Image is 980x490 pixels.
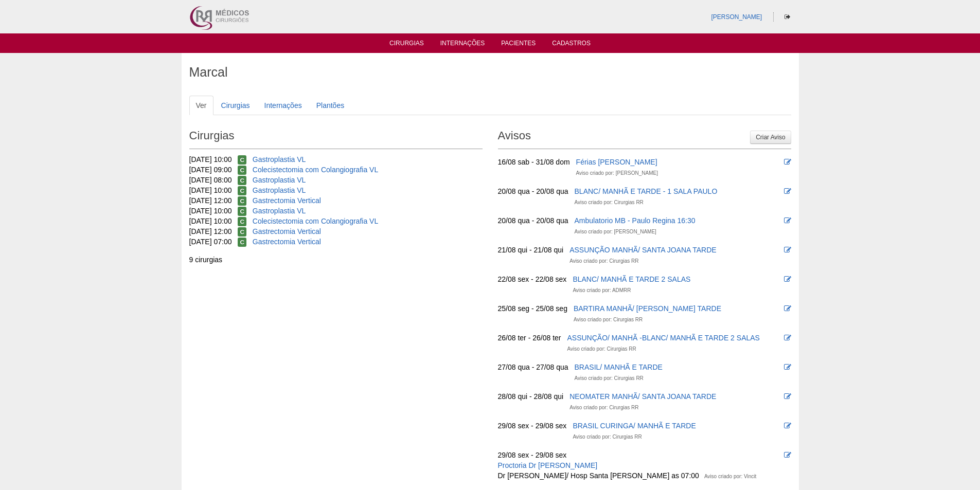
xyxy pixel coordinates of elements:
[440,40,485,50] a: Internações
[569,403,638,413] div: Aviso criado por: Cirurgias RR
[389,40,424,50] a: Cirurgias
[784,276,791,283] i: Editar
[498,125,791,149] h2: Avisos
[189,255,483,265] div: 9 cirurgias
[215,96,257,115] a: Cirurgias
[575,187,718,195] a: BLANC/ MANHÃ E TARDE - 1 SALA PAULO
[498,215,568,226] div: 20/08 qua - 20/08 qua
[189,155,232,164] span: [DATE] 10:00
[569,246,717,254] a: ASSUNÇÃO MANHÃ/ SANTA JOANA TARDE
[501,40,536,50] a: Pacientes
[574,304,721,313] a: BARTIRA MANHÃ/ [PERSON_NAME] TARDE
[498,450,567,460] div: 29/08 sex - 29/08 sex
[253,217,378,225] a: Colecistectomia com Colangiografia VL
[498,274,567,284] div: 22/08 sex - 22/08 sex
[189,217,232,225] span: [DATE] 10:00
[784,217,791,224] i: Editar
[785,14,790,20] i: Sair
[576,158,657,166] a: Férias [PERSON_NAME]
[573,285,631,296] div: Aviso criado por: ADMRR
[253,196,321,205] a: Gastrectomia Vertical
[189,66,791,79] h1: Marcal
[253,155,306,164] a: Gastroplastia VL
[498,421,567,431] div: 29/08 sex - 29/08 sex
[784,188,791,195] i: Editar
[253,166,378,174] a: Colecistectomia com Colangiografia VL
[575,363,663,371] a: BRASIL/ MANHÃ E TARDE
[498,186,568,196] div: 20/08 qua - 20/08 qua
[253,227,321,235] a: Gastrectomia Vertical
[750,131,791,144] a: Criar Aviso
[573,422,696,430] a: BRASIL CURINGA/ MANHÃ E TARDE
[189,186,232,194] span: [DATE] 10:00
[253,207,306,215] a: Gastroplastia VL
[238,166,246,175] span: Confirmada
[784,334,791,341] i: Editar
[498,470,699,481] div: Dr [PERSON_NAME]/ Hosp Santa [PERSON_NAME] as 07:00
[253,186,306,194] a: Gastroplastia VL
[575,216,696,225] a: Ambulatorio MB - Paulo Regina 16:30
[498,303,567,314] div: 25/08 seg - 25/08 seg
[552,40,591,50] a: Cadastros
[189,207,232,215] span: [DATE] 10:00
[567,344,636,354] div: Aviso criado por: Cirurgias RR
[711,13,762,21] a: [PERSON_NAME]
[238,207,246,216] span: Confirmada
[569,392,716,401] a: NEOMATER MANHÃ/ SANTA JOANA TARDE
[575,197,644,208] div: Aviso criado por: Cirurgias RR
[575,227,656,237] div: Aviso criado por: [PERSON_NAME]
[498,333,561,343] div: 26/08 ter - 26/08 ter
[238,238,246,247] span: Confirmada
[258,96,309,115] a: Internações
[310,96,351,115] a: Plantões
[238,176,246,185] span: Confirmada
[238,196,246,206] span: Confirmada
[574,315,643,325] div: Aviso criado por: Cirurgias RR
[498,391,564,402] div: 28/08 qui - 28/08 qui
[498,461,598,469] a: Proctoria Dr [PERSON_NAME]
[238,227,246,237] span: Confirmada
[573,275,690,283] a: BLANC/ MANHÃ E TARDE 2 SALAS
[189,227,232,235] span: [DATE] 12:00
[569,256,638,266] div: Aviso criado por: Cirurgias RR
[498,362,568,372] div: 27/08 qua - 27/08 qua
[238,155,246,165] span: Confirmada
[576,168,658,178] div: Aviso criado por: [PERSON_NAME]
[704,471,756,482] div: Aviso criado por: Vincit
[189,166,232,174] span: [DATE] 09:00
[784,305,791,312] i: Editar
[567,334,759,342] a: ASSUNÇÃO/ MANHÃ -BLANC/ MANHÃ E TARDE 2 SALAS
[784,246,791,253] i: Editar
[189,176,232,184] span: [DATE] 08:00
[784,393,791,400] i: Editar
[784,364,791,371] i: Editar
[253,176,306,184] a: Gastroplastia VL
[784,158,791,166] i: Editar
[189,125,483,149] h2: Cirurgias
[238,217,246,226] span: Confirmada
[498,245,564,255] div: 21/08 qui - 21/08 qui
[253,238,321,246] a: Gastrectomia Vertical
[238,186,246,195] span: Confirmada
[189,96,213,115] a: Ver
[498,157,570,167] div: 16/08 sab - 31/08 dom
[575,373,644,384] div: Aviso criado por: Cirurgias RR
[784,451,791,459] i: Editar
[784,422,791,429] i: Editar
[189,238,232,246] span: [DATE] 07:00
[573,432,642,442] div: Aviso criado por: Cirurgias RR
[189,196,232,205] span: [DATE] 12:00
